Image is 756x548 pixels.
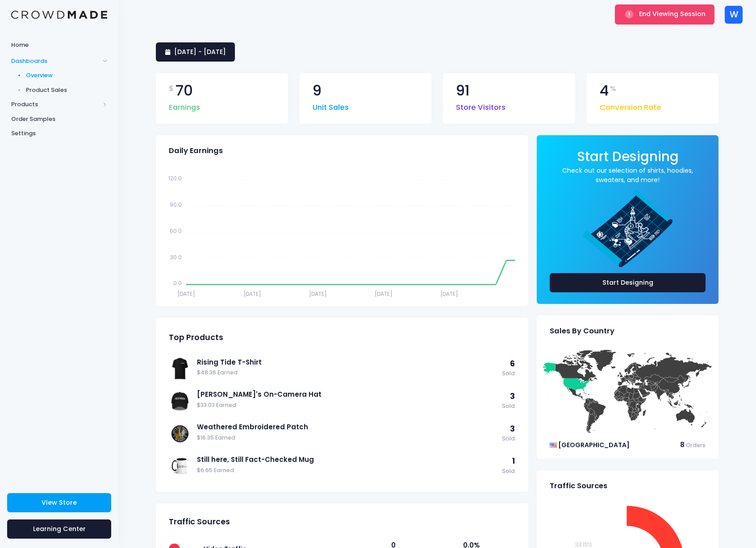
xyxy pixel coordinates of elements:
span: $16.35 Earned [197,434,497,442]
tspan: [DATE] [243,290,261,297]
span: [GEOGRAPHIC_DATA] [558,440,630,449]
span: Earnings [169,98,200,113]
tspan: [DATE] [177,290,195,297]
tspan: 0.0 [173,279,182,287]
span: 8 [680,440,685,449]
div: W [725,6,743,24]
span: Overview [26,71,108,80]
a: Start Designing [550,273,706,292]
span: Settings [11,129,107,138]
span: Sold [502,467,515,476]
span: 91 [456,83,470,98]
tspan: 90.0 [170,201,182,208]
a: Check out our selection of shirts, hoodies, sweaters, and more! [550,166,706,185]
span: Daily Earnings [169,146,223,155]
span: $ [169,83,174,94]
span: Sold [502,369,515,378]
span: 1 [512,456,515,466]
span: $33.03 Earned [197,401,497,410]
a: View Store [7,493,111,512]
tspan: 120.0 [168,174,182,182]
span: 9 [313,83,322,98]
span: [DATE] - [DATE] [174,47,226,56]
span: 70 [175,83,193,98]
span: 3 [510,391,515,402]
span: Order Samples [11,115,107,124]
a: Start Designing [577,155,679,163]
button: End Viewing Session [615,4,714,24]
span: $48.36 Earned [197,369,497,377]
a: [PERSON_NAME]'s On-Camera Hat [197,390,497,399]
span: $6.65 Earned [197,466,497,475]
a: Still here, Still Fact-Checked Mug [197,455,497,465]
span: Conversion Rate [600,98,661,113]
span: Sold [502,435,515,443]
span: Top Products [169,333,223,342]
span: % [610,83,616,94]
span: Product Sales [26,86,108,95]
span: Learning Center [33,524,86,533]
a: Rising Tide T-Shirt [197,357,497,367]
tspan: [DATE] [375,290,393,297]
span: Dashboards [11,57,100,66]
span: Sales By Country [550,327,614,336]
tspan: [DATE] [309,290,327,297]
span: 3 [510,423,515,434]
span: Store Visitors [456,98,505,113]
tspan: [DATE] [440,290,458,297]
span: Sold [502,402,515,411]
span: Home [11,41,107,50]
a: [DATE] - [DATE] [156,42,235,62]
span: Products [11,100,100,109]
span: End Viewing Session [639,9,706,18]
img: Logo [11,11,107,19]
span: Traffic Sources [169,517,230,527]
span: Unit Sales [313,98,349,113]
span: 6 [510,358,515,369]
span: 4 [600,83,609,98]
a: Weathered Embroidered Patch [197,422,497,432]
span: Traffic Sources [550,482,607,490]
tspan: 60.0 [170,227,182,234]
a: Learning Center [7,519,111,539]
tspan: 30.0 [170,253,182,261]
span: Orders [686,441,706,449]
span: View Store [42,498,77,507]
span: Start Designing [577,147,679,166]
